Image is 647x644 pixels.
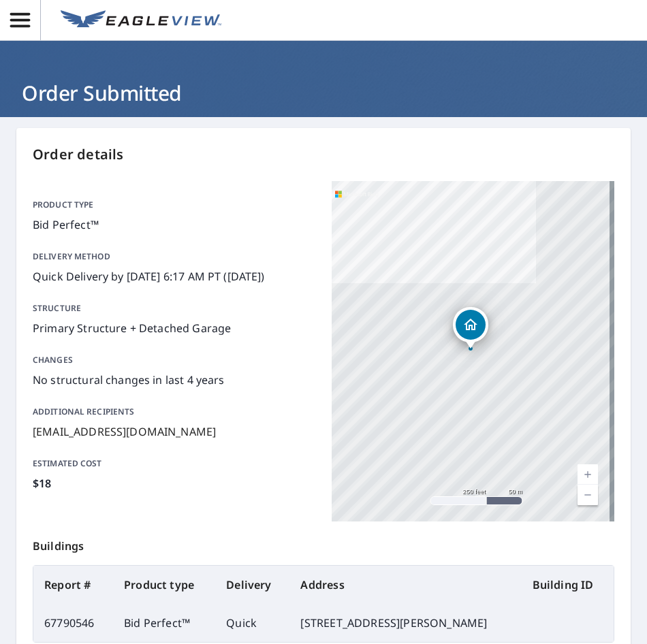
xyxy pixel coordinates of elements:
[33,302,315,315] p: Structure
[33,372,315,388] p: No structural changes in last 4 years
[16,79,631,107] h1: Order Submitted
[33,521,614,565] p: Buildings
[33,216,315,233] p: Bid Perfect™
[215,604,289,642] td: Quick
[33,320,315,336] p: Primary Structure + Detached Garage
[52,2,230,39] a: EV Logo
[33,475,315,492] p: $18
[33,406,315,418] p: Additional recipients
[33,354,315,366] p: Changes
[33,144,614,165] p: Order details
[113,604,215,642] td: Bid Perfect™
[33,457,315,470] p: Estimated cost
[33,199,315,211] p: Product type
[289,566,521,604] th: Address
[33,423,315,440] p: [EMAIL_ADDRESS][DOMAIN_NAME]
[33,566,113,604] th: Report #
[453,307,488,349] div: Dropped pin, building 1, Residential property, 1071 Carson Dr Sunnyvale, CA 94086
[578,485,598,505] a: Current Level 17, Zoom Out
[113,566,215,604] th: Product type
[33,251,315,263] p: Delivery method
[33,604,113,642] td: 67790546
[289,604,521,642] td: [STREET_ADDRESS][PERSON_NAME]
[522,566,614,604] th: Building ID
[578,464,598,485] a: Current Level 17, Zoom In
[33,268,315,285] p: Quick Delivery by [DATE] 6:17 AM PT ([DATE])
[61,10,221,31] img: EV Logo
[215,566,289,604] th: Delivery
